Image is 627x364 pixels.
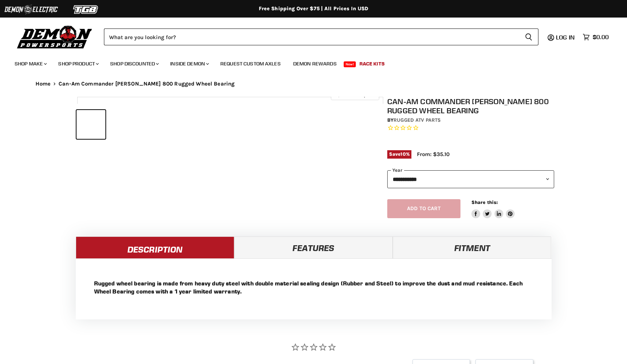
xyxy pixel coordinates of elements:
a: Shop Product [53,56,103,71]
span: Log in [556,34,575,41]
button: Search [519,29,538,45]
span: 10 [400,151,406,157]
a: Description [76,236,234,258]
a: Race Kits [354,56,390,71]
span: Rated 0.0 out of 5 stars 0 reviews [387,124,554,132]
span: Share this: [471,200,498,205]
input: Search [104,29,519,45]
a: Request Custom Axles [215,56,286,71]
form: Product [104,29,538,45]
a: Shop Discounted [105,56,163,71]
a: Inside Demon [165,56,213,71]
span: Save % [387,150,411,158]
nav: Breadcrumbs [21,81,607,87]
span: Click to expand [335,92,375,98]
button: IMAGE thumbnail [76,110,105,139]
span: $0.00 [593,34,609,41]
span: New! [344,61,356,67]
p: Rugged wheel bearing is made from heavy duty steel with double material sealing design (Rubber an... [94,279,533,295]
span: Can-Am Commander [PERSON_NAME] 800 Rugged Wheel Bearing [59,81,235,87]
a: Demon Rewards [288,56,342,71]
select: year [387,170,554,188]
h1: Can-Am Commander [PERSON_NAME] 800 Rugged Wheel Bearing [387,97,554,115]
img: Demon Electric Logo 2 [4,3,59,16]
a: Rugged ATV Parts [393,117,441,123]
a: Log in [553,34,579,41]
img: TGB Logo 2 [59,3,113,16]
ul: Main menu [9,53,607,71]
a: Features [234,236,393,258]
aside: Share this: [471,199,515,219]
a: Home [36,81,51,87]
a: $0.00 [579,32,612,42]
div: by [387,116,554,124]
img: Demon Powersports [15,24,95,50]
span: From: $35.10 [417,151,449,158]
a: Shop Make [9,56,51,71]
a: Fitment [393,236,551,258]
div: Free Shipping Over $75 | All Prices In USD [21,5,607,12]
